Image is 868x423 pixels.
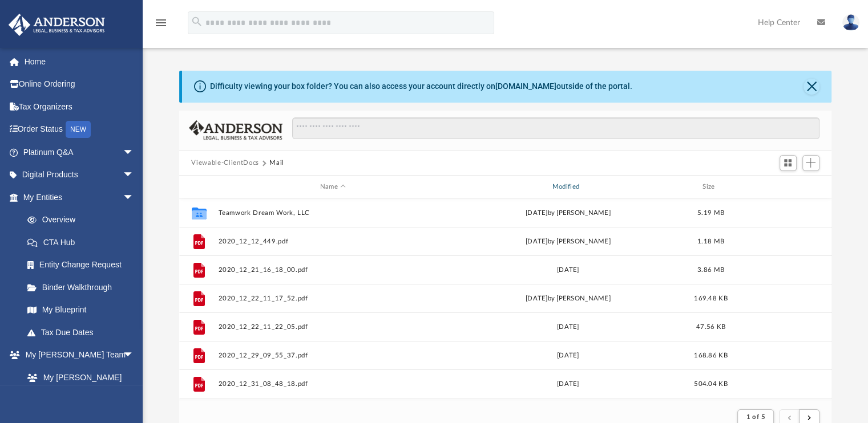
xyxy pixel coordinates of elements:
[184,182,212,192] div: id
[218,295,448,302] button: 2020_12_22_11_17_52.pdf
[688,182,733,192] div: Size
[453,322,683,332] div: [DATE]
[453,265,683,275] div: [DATE]
[694,295,727,302] span: 169.48 KB
[453,379,683,389] div: [DATE]
[8,164,151,186] a: Digital Productsarrow_drop_down
[218,266,448,274] button: 2020_12_21_16_18_00.pdf
[5,14,108,36] img: Anderson Advisors Platinum Portal
[453,351,683,361] div: [DATE]
[696,324,725,330] span: 47.56 KB
[780,155,797,171] button: Switch to Grid View
[8,95,151,118] a: Tax Organizers
[16,254,151,276] a: Entity Change Request
[746,414,765,420] span: 1 of 5
[697,210,724,216] span: 5.19 MB
[16,321,151,344] a: Tax Due Dates
[218,209,448,217] button: Teamwork Dream Work, LLC
[8,50,151,73] a: Home
[269,158,284,168] button: Mail
[123,164,146,187] span: arrow_drop_down
[218,323,448,331] button: 2020_12_22_11_22_05.pdf
[804,79,819,95] button: Close
[453,208,683,218] div: [DATE] by [PERSON_NAME]
[218,238,448,245] button: 2020_12_12_449.pdf
[191,15,203,28] i: search
[694,381,727,387] span: 504.04 KB
[8,73,151,96] a: Online Ordering
[697,238,724,245] span: 1.18 MB
[495,82,556,91] a: [DOMAIN_NAME]
[842,14,859,31] img: User Pic
[802,155,819,171] button: Add
[179,198,832,400] div: grid
[217,182,447,192] div: Name
[218,380,448,388] button: 2020_12_31_08_48_18.pdf
[191,158,259,168] button: Viewable-ClientDocs
[154,16,168,30] i: menu
[154,22,168,30] a: menu
[694,352,727,359] span: 168.86 KB
[8,118,151,141] a: Order StatusNEW
[8,141,151,164] a: Platinum Q&Aarrow_drop_down
[16,366,140,402] a: My [PERSON_NAME] Team
[16,231,151,254] a: CTA Hub
[218,352,448,359] button: 2020_12_29_09_55_37.pdf
[697,267,724,273] span: 3.86 MB
[8,186,151,209] a: My Entitiesarrow_drop_down
[16,209,151,231] a: Overview
[66,121,91,138] div: NEW
[123,141,146,164] span: arrow_drop_down
[453,237,683,247] div: [DATE] by [PERSON_NAME]
[766,262,792,279] button: More options
[453,182,683,192] div: Modified
[453,294,683,304] div: [DATE] by [PERSON_NAME]
[766,233,792,250] button: More options
[16,299,146,322] a: My Blueprint
[123,344,146,367] span: arrow_drop_down
[738,182,818,192] div: id
[8,344,146,367] a: My [PERSON_NAME] Teamarrow_drop_down
[766,347,792,364] button: More options
[210,80,632,92] div: Difficulty viewing your box folder? You can also access your account directly on outside of the p...
[16,276,151,299] a: Binder Walkthrough
[123,186,146,209] span: arrow_drop_down
[292,117,819,139] input: Search files and folders
[766,319,792,336] button: More options
[766,290,792,307] button: More options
